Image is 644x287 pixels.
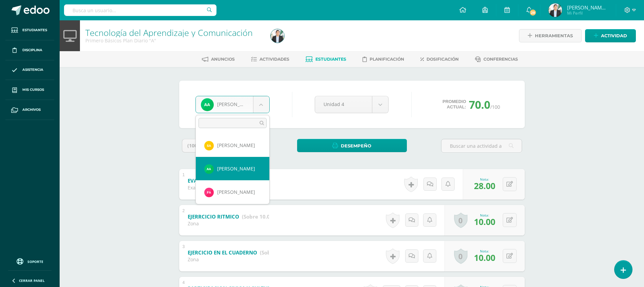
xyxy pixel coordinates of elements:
[217,189,255,195] span: [PERSON_NAME]
[204,141,214,150] img: 81f13956270542cac8a1f12b2ce353b5.png
[217,165,255,172] span: [PERSON_NAME]
[217,142,255,148] span: [PERSON_NAME]
[204,164,214,174] img: 7ac7bb97263b3193dd581aa0e133762f.png
[204,188,214,197] img: 8d5f175add9ee7bbceb409216a99e9d0.png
